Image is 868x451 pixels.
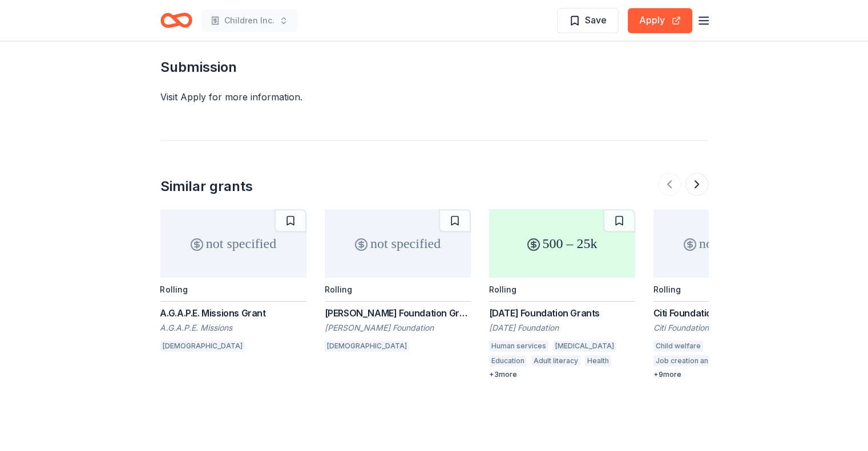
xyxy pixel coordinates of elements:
[489,306,635,320] div: [DATE] Foundation Grants
[325,209,471,355] a: not specifiedRolling[PERSON_NAME] Foundation Grant Program[PERSON_NAME] Foundation[DEMOGRAPHIC_DATA]
[160,7,192,34] a: Home
[160,285,188,294] div: Rolling
[553,340,616,352] div: [MEDICAL_DATA]
[160,209,306,355] a: not specifiedRollingA.G.A.P.E. Missions GrantA.G.A.P.E. Missions[DEMOGRAPHIC_DATA]
[489,340,548,352] div: Human services
[653,355,800,367] div: Job creation and workforce development
[628,8,692,33] button: Apply
[557,8,619,33] button: Save
[160,322,306,334] div: A.G.A.P.E. Missions
[653,285,681,294] div: Rolling
[160,90,708,104] div: Visit Apply for more information.
[160,340,245,352] div: [DEMOGRAPHIC_DATA]
[653,209,800,278] div: not specified
[585,355,611,367] div: Health
[325,340,409,352] div: [DEMOGRAPHIC_DATA]
[489,355,527,367] div: Education
[201,9,297,32] button: Children Inc.
[489,285,516,294] div: Rolling
[325,322,471,334] div: [PERSON_NAME] Foundation
[160,177,253,196] div: Similar grants
[653,340,703,352] div: Child welfare
[585,13,607,27] span: Save
[653,306,800,320] div: Citi Foundation Grant
[653,209,800,379] a: not specifiedRollingCiti Foundation GrantCiti FoundationChild welfareJob creation and workforce d...
[653,322,800,334] div: Citi Foundation
[531,355,580,367] div: Adult literacy
[325,306,471,320] div: [PERSON_NAME] Foundation Grant Program
[489,370,635,379] div: + 3 more
[489,209,635,278] div: 500 – 25k
[325,209,471,278] div: not specified
[489,322,635,334] div: [DATE] Foundation
[160,58,708,76] h2: Submission
[325,285,352,294] div: Rolling
[160,209,306,278] div: not specified
[653,370,800,379] div: + 9 more
[224,14,274,27] span: Children Inc.
[160,306,306,320] div: A.G.A.P.E. Missions Grant
[489,209,635,379] a: 500 – 25kRolling[DATE] Foundation Grants[DATE] FoundationHuman services[MEDICAL_DATA]EducationAdu...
